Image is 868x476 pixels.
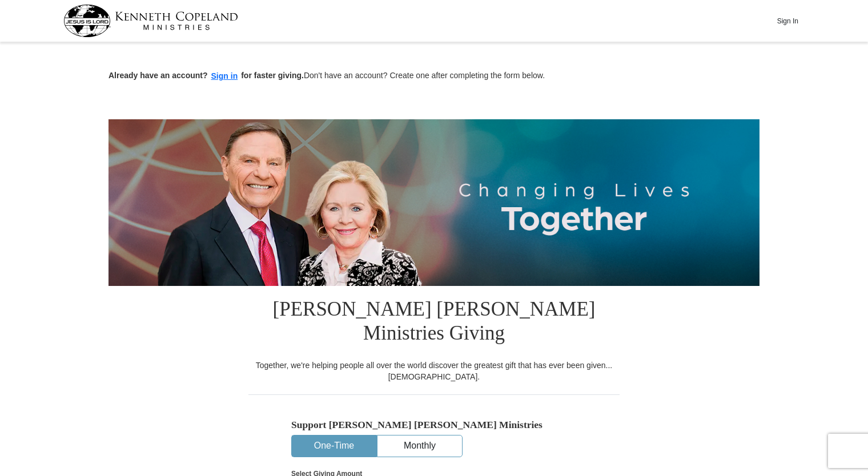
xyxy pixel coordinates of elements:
[208,70,242,83] button: Sign in
[248,360,620,382] div: Together, we're helping people all over the world discover the greatest gift that has ever been g...
[292,435,376,457] button: One-Time
[63,5,238,37] img: kcm-header-logo.svg
[291,419,577,431] h5: Support [PERSON_NAME] [PERSON_NAME] Ministries
[248,286,620,360] h1: [PERSON_NAME] [PERSON_NAME] Ministries Giving
[770,12,805,30] button: Sign In
[108,71,304,80] strong: Already have an account? for faster giving.
[108,70,759,83] p: Don't have an account? Create one after completing the form below.
[377,435,462,457] button: Monthly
